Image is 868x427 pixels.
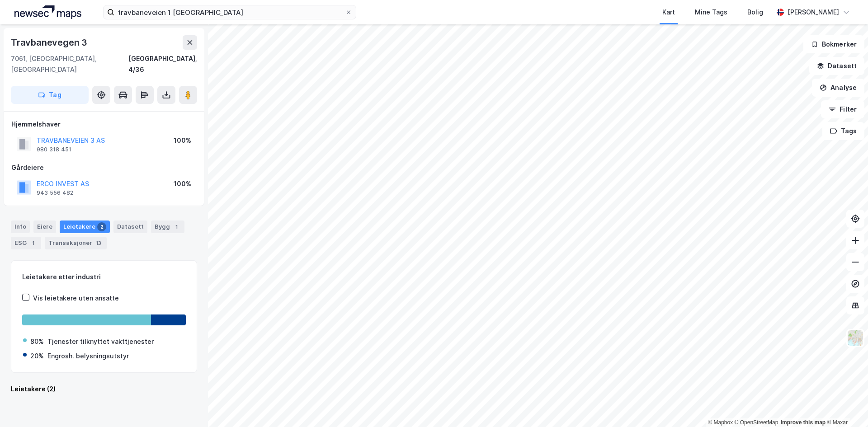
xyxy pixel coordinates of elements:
[823,384,868,427] iframe: Chat Widget
[695,7,727,18] div: Mine Tags
[847,329,864,347] img: Z
[60,221,110,233] div: Leietakere
[11,384,197,394] div: Leietakere (2)
[174,178,191,189] div: 100%
[747,7,763,18] div: Bolig
[33,221,56,233] div: Eiere
[821,100,864,118] button: Filter
[812,79,864,97] button: Analyse
[37,189,73,197] div: 943 556 482
[172,222,181,231] div: 1
[822,122,864,140] button: Tags
[788,7,839,18] div: [PERSON_NAME]
[14,5,81,19] img: logo.a4113a55bc3d86da70a041830d287a7e.svg
[97,222,106,231] div: 2
[809,57,864,75] button: Datasett
[30,336,44,347] div: 80%
[30,351,44,361] div: 20%
[47,351,129,361] div: Engrosh. belysningsutstyr
[11,221,30,233] div: Info
[47,336,154,347] div: Tjenester tilknyttet vakttjenester
[823,384,868,427] div: Kontrollprogram for chat
[11,119,197,130] div: Hjemmelshaver
[37,146,71,153] div: 980 318 451
[735,419,778,426] a: OpenStreetMap
[803,35,864,53] button: Bokmerker
[22,272,186,282] div: Leietakere etter industri
[662,7,675,18] div: Kart
[45,237,107,249] div: Transaksjoner
[11,162,197,173] div: Gårdeiere
[28,239,38,248] div: 1
[114,5,345,19] input: Søk på adresse, matrikkel, gårdeiere, leietakere eller personer
[113,221,147,233] div: Datasett
[11,86,89,104] button: Tag
[11,35,89,50] div: Travbanevegen 3
[11,237,41,249] div: ESG
[94,239,103,248] div: 13
[128,53,197,75] div: [GEOGRAPHIC_DATA], 4/36
[174,135,191,146] div: 100%
[708,419,733,426] a: Mapbox
[11,53,128,75] div: 7061, [GEOGRAPHIC_DATA], [GEOGRAPHIC_DATA]
[781,419,826,426] a: Improve this map
[151,221,184,233] div: Bygg
[33,293,119,304] div: Vis leietakere uten ansatte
